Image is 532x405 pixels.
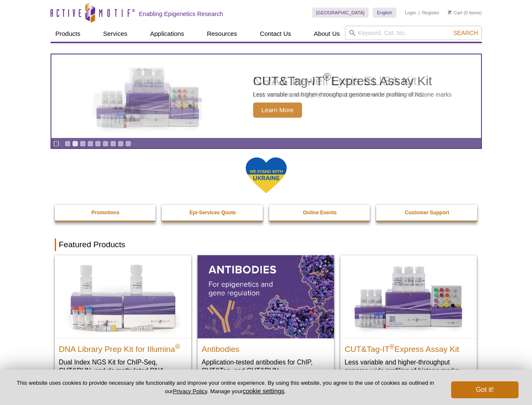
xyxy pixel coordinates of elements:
a: Online Events [269,205,371,221]
p: Application-tested antibodies for ChIP, CUT&Tag, and CUT&RUN. [202,358,330,375]
a: Customer Support [376,205,478,221]
a: Go to slide 3 [80,140,86,147]
a: Cart [448,10,462,16]
a: DNA Library Prep Kit for Illumina DNA Library Prep Kit for Illumina® Dual Index NGS Kit for ChIP-... [55,255,191,391]
a: Promotions [55,205,157,221]
img: We Stand With Ukraine [245,157,287,194]
button: Search [451,29,480,37]
img: All Antibodies [198,255,334,338]
a: Toggle autoplay [53,140,59,147]
a: NRAS In-well Lysis ELISA Kit NRAS In-well Lysis ELISA Kit Fast, sensitive, and highly specific qu... [51,54,481,138]
strong: Promotions [91,210,120,216]
sup: ® [390,343,395,350]
button: cookie settings [243,387,284,394]
a: Login [405,10,416,16]
h2: NRAS In-well Lysis ELISA Kit [253,75,425,87]
a: Go to slide 5 [95,140,101,147]
h2: Featured Products [55,238,478,251]
a: English [373,8,396,18]
a: All Antibodies Antibodies Application-tested antibodies for ChIP, CUT&Tag, and CUT&RUN. [198,255,334,383]
img: DNA Library Prep Kit for Illumina [55,255,191,338]
a: Services [98,26,133,42]
a: Go to slide 2 [72,140,78,147]
a: Go to slide 1 [64,140,71,147]
img: NRAS In-well Lysis ELISA Kit [85,67,211,125]
p: Dual Index NGS Kit for ChIP-Seq, CUT&RUN, and ds methylated DNA assays. [59,358,187,383]
a: CUT&Tag-IT® Express Assay Kit CUT&Tag-IT®Express Assay Kit Less variable and higher-throughput ge... [340,255,477,383]
a: Applications [145,26,189,42]
a: Go to slide 6 [102,140,109,147]
strong: Epi-Services Quote [190,210,236,216]
p: Fast, sensitive, and highly specific quantification of human NRAS. [253,91,425,98]
h2: CUT&Tag-IT Express Assay Kit [345,341,473,354]
a: Contact Us [255,26,296,42]
h2: Antibodies [202,341,330,354]
h2: Enabling Epigenetics Research [139,10,223,18]
p: This website uses cookies to provide necessary site functionality and improve your online experie... [13,379,437,395]
a: [GEOGRAPHIC_DATA] [312,8,369,18]
a: About Us [309,26,345,42]
strong: Online Events [303,210,337,216]
article: NRAS In-well Lysis ELISA Kit [51,54,481,138]
span: Learn More [253,103,302,118]
a: Resources [202,26,242,42]
a: Go to slide 7 [110,140,116,147]
a: Register [422,10,439,16]
a: Products [51,26,86,42]
a: Go to slide 4 [87,140,94,147]
h2: DNA Library Prep Kit for Illumina [59,341,187,354]
li: | [419,8,420,18]
strong: Customer Support [405,210,449,216]
input: Keyword, Cat. No. [345,26,482,40]
img: Your Cart [448,10,452,14]
a: Privacy Policy [173,388,207,394]
a: Go to slide 9 [125,140,131,147]
p: Less variable and higher-throughput genome-wide profiling of histone marks​. [345,358,473,375]
li: (0 items) [448,8,482,18]
span: Search [453,30,478,36]
img: CUT&Tag-IT® Express Assay Kit [340,255,477,338]
a: Go to slide 8 [118,140,124,147]
a: Epi-Services Quote [162,205,264,221]
button: Got it! [451,381,519,398]
sup: ® [175,343,180,350]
